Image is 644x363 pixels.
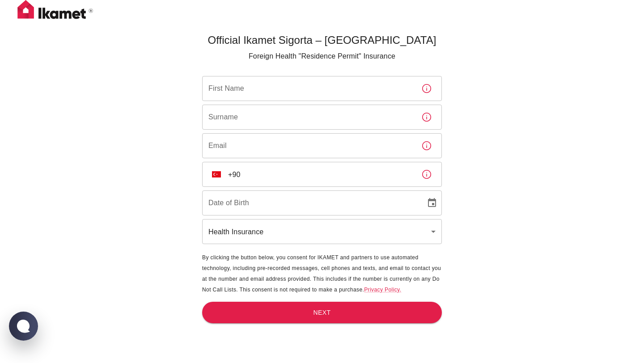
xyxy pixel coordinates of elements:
button: Select country [208,166,225,182]
button: Choose date [423,194,441,212]
span: By clicking the button below, you consent for IKAMET and partners to use automated technology, in... [202,254,441,293]
img: unknown [212,171,221,177]
a: Privacy Policy. [364,287,401,293]
input: DD/MM/YYYY [202,190,419,215]
button: Next [202,302,442,324]
div: Health Insurance [202,219,442,244]
p: Foreign Health "Residence Permit" Insurance [202,51,442,62]
h5: Official Ikamet Sigorta – [GEOGRAPHIC_DATA] [202,33,442,47]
